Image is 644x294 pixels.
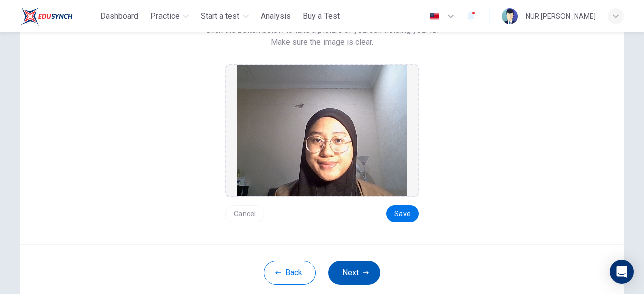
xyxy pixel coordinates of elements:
[100,10,138,22] span: Dashboard
[428,13,441,20] img: en
[237,65,407,196] img: preview screemshot
[20,6,96,26] a: ELTC logo
[303,10,340,22] span: Buy a Test
[201,10,239,22] span: Start a test
[150,10,180,22] span: Practice
[264,261,316,285] button: Back
[502,8,518,24] img: Profile picture
[257,7,295,25] button: Analysis
[328,261,380,285] button: Next
[197,7,253,25] button: Start a test
[20,6,73,26] img: ELTC logo
[261,10,291,22] span: Analysis
[526,10,596,22] div: NUR [PERSON_NAME]
[146,7,193,25] button: Practice
[610,260,634,284] div: Open Intercom Messenger
[225,205,264,222] button: Cancel
[386,205,419,222] button: Save
[96,7,142,25] button: Dashboard
[299,7,344,25] button: Buy a Test
[271,36,373,48] span: Make sure the image is clear.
